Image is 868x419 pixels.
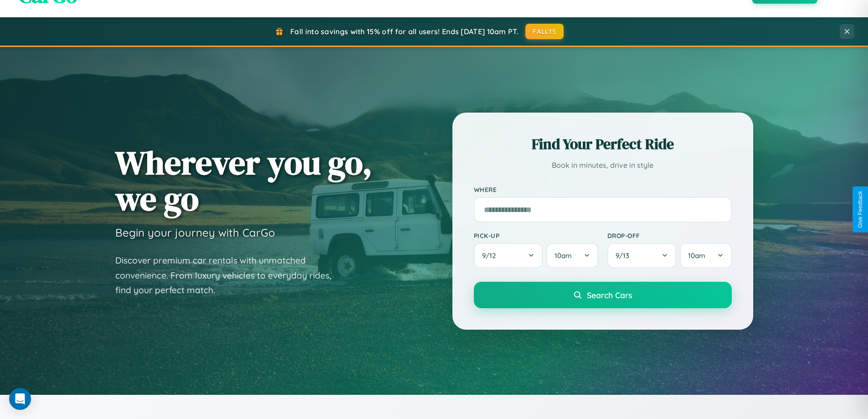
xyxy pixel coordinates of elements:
button: FALL15 [525,24,564,39]
label: Pick-up [474,232,598,239]
button: 10am [680,243,731,268]
span: Fall into savings with 15% off for all users! Ends [DATE] 10am PT. [290,27,519,36]
p: Discover premium car rentals with unmatched convenience. From luxury vehicles to everyday rides, ... [115,253,343,298]
button: 9/13 [607,243,677,268]
div: Open Intercom Messenger [9,388,31,410]
span: Search Cars [587,290,632,300]
button: 10am [546,243,598,268]
p: Book in minutes, drive in style [474,159,732,172]
div: Give Feedback [857,191,863,228]
h1: Wherever you go, we go [115,145,372,217]
label: Where [474,186,732,193]
span: 10am [555,251,572,260]
h3: Begin your journey with CarGo [115,226,275,239]
button: Search Cars [474,282,732,308]
span: 10am [688,251,705,260]
span: 9 / 12 [482,251,500,260]
h2: Find Your Perfect Ride [474,134,732,154]
span: 9 / 13 [616,251,634,260]
button: 9/12 [474,243,543,268]
label: Drop-off [607,232,732,239]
